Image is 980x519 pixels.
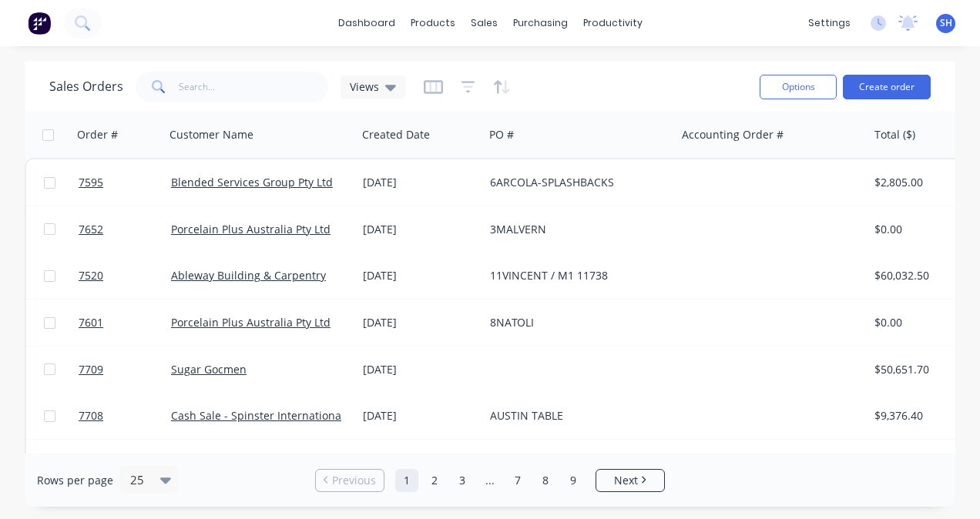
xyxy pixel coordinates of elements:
div: [DATE] [363,315,478,330]
div: [DATE] [363,268,478,283]
span: 7652 [79,222,103,237]
div: [DATE] [363,175,478,190]
a: Previous page [316,473,384,488]
span: Rows per page [37,473,113,488]
h1: Sales Orders [49,79,123,94]
div: Accounting Order # [682,127,784,142]
span: Views [350,79,379,95]
a: Porcelain Plus Australia Pty Ltd [171,222,331,236]
a: Page 3 [451,469,474,492]
div: Created Date [362,127,430,142]
a: Ableway Building & Carpentry [171,268,326,283]
a: 7707 [79,440,171,486]
a: Page 7 [506,469,529,492]
div: [DATE] [363,222,478,237]
button: Create order [843,75,931,99]
span: Next [614,473,638,488]
div: $9,376.40 [874,408,965,424]
a: dashboard [331,12,403,35]
a: Page 8 [534,469,557,492]
ul: Pagination [309,469,671,492]
div: $0.00 [874,315,965,330]
div: $0.00 [874,222,965,237]
a: 7709 [79,347,171,393]
input: Search... [179,72,329,102]
div: [DATE] [363,408,478,424]
a: Next page [596,473,664,488]
div: AUSTIN TABLE [490,408,661,424]
span: Previous [332,473,376,488]
div: purchasing [505,12,576,35]
a: 7520 [79,253,171,299]
span: SH [940,16,952,30]
div: 3MALVERN [490,222,661,237]
div: $60,032.50 [874,268,965,283]
a: 7652 [79,206,171,253]
a: Page 1 is your current page [395,469,418,492]
span: 7709 [79,362,103,377]
div: Customer Name [169,127,253,142]
a: 7595 [79,159,171,206]
img: Factory [28,12,51,35]
div: PO # [489,127,514,142]
span: 7601 [79,315,103,330]
a: Sugar Gocmen [171,362,247,377]
span: 7708 [79,408,103,424]
a: Page 9 [562,469,585,492]
div: 8NATOLI [490,315,661,330]
a: Blended Services Group Pty Ltd [171,175,333,189]
button: Options [760,75,837,99]
div: $50,651.70 [874,362,965,377]
div: productivity [576,12,650,35]
div: settings [800,12,858,35]
a: 7708 [79,393,171,439]
div: Order # [77,127,118,142]
div: $2,805.00 [874,175,965,190]
a: 7601 [79,300,171,346]
a: Page 2 [423,469,446,492]
span: 7520 [79,268,103,283]
div: sales [463,12,505,35]
a: Cash Sale - Spinster International Pty Ltd [171,408,382,423]
a: Jump forward [478,469,502,492]
div: 6ARCOLA-SPLASHBACKS [490,175,661,190]
div: products [403,12,463,35]
div: 11VINCENT / M1 11738 [490,268,661,283]
a: Porcelain Plus Australia Pty Ltd [171,315,331,330]
div: [DATE] [363,362,478,377]
div: Total ($) [874,127,915,142]
span: 7595 [79,175,103,190]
